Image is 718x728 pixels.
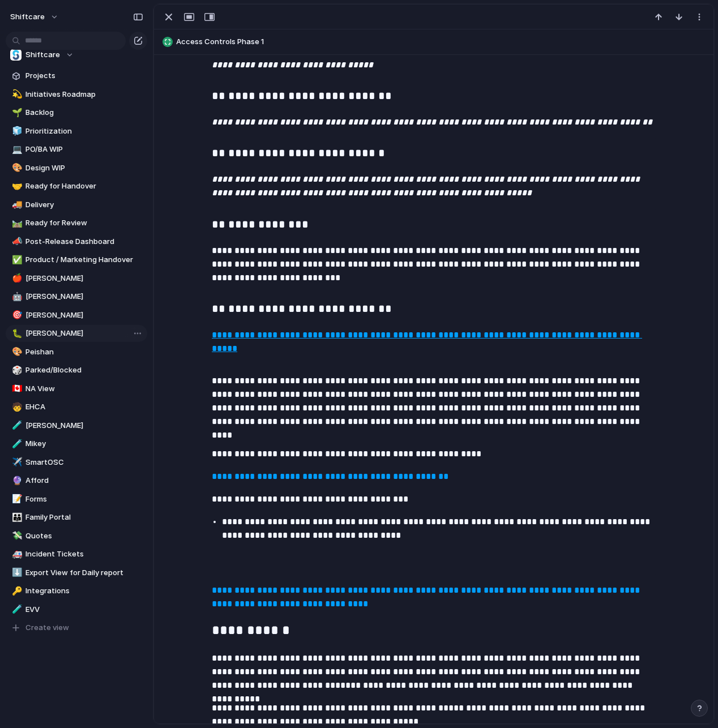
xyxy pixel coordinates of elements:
[10,475,22,486] button: 🔮
[6,270,147,287] a: 🍎[PERSON_NAME]
[25,604,143,615] span: EVV
[12,345,20,358] div: 🎨
[25,107,143,118] span: Backlog
[6,86,147,103] a: 💫Initiatives Roadmap
[10,438,22,449] button: 🧪
[12,566,20,579] div: ⬇️
[6,215,147,232] div: 🛤️Ready for Review
[10,567,22,579] button: ⬇️
[6,325,147,342] a: 🐛[PERSON_NAME]
[12,161,20,174] div: 🎨
[25,401,143,413] span: EHCA
[12,382,20,395] div: 🇨🇦
[6,141,147,158] a: 💻PO/BA WIP
[6,288,147,305] a: 🤖[PERSON_NAME]
[25,420,143,431] span: [PERSON_NAME]
[6,160,147,177] div: 🎨Design WIP
[10,273,22,284] button: 🍎
[6,472,147,489] a: 🔮Afford
[10,89,22,100] button: 💫
[6,67,147,84] a: Projects
[25,475,143,486] span: Afford
[10,254,22,265] button: ✅
[10,530,22,542] button: 💸
[6,528,147,545] a: 💸Quotes
[25,512,143,523] span: Family Portal
[176,36,708,48] span: Access Controls Phase 1
[25,585,143,597] span: Integrations
[10,604,22,615] button: 🧪
[25,126,143,137] span: Prioritization
[25,89,143,100] span: Initiatives Roadmap
[10,512,22,523] button: 👪
[25,199,143,211] span: Delivery
[12,327,20,340] div: 🐛
[12,106,20,119] div: 🌱
[12,438,20,451] div: 🧪
[6,46,147,63] button: Shiftcare
[25,254,143,265] span: Product / Marketing Handover
[6,601,147,618] a: 🧪EVV
[6,362,147,379] a: 🎲Parked/Blocked
[6,546,147,563] a: 🚑Incident Tickets
[10,107,22,118] button: 🌱
[12,529,20,542] div: 💸
[25,438,143,449] span: Mikey
[12,235,20,248] div: 📣
[6,435,147,452] a: 🧪Mikey
[12,198,20,211] div: 🚚
[6,380,147,397] a: 🇨🇦NA View
[25,530,143,542] span: Quotes
[6,123,147,140] a: 🧊Prioritization
[10,310,22,321] button: 🎯
[10,11,45,23] span: shiftcare
[25,457,143,468] span: SmartOSC
[10,549,22,560] button: 🚑
[6,417,147,434] a: 🧪[PERSON_NAME]
[25,162,143,174] span: Design WIP
[12,419,20,432] div: 🧪
[6,454,147,471] a: ✈️SmartOSC
[6,233,147,250] a: 📣Post-Release Dashboard
[25,549,143,560] span: Incident Tickets
[6,251,147,268] a: ✅Product / Marketing Handover
[12,254,20,267] div: ✅
[6,583,147,599] a: 🔑Integrations
[25,291,143,302] span: [PERSON_NAME]
[6,307,147,324] a: 🎯[PERSON_NAME]
[12,180,20,193] div: 🤝
[12,290,20,303] div: 🤖
[6,178,147,195] div: 🤝Ready for Handover
[12,143,20,156] div: 💻
[10,346,22,358] button: 🎨
[10,291,22,302] button: 🤖
[12,585,20,598] div: 🔑
[10,457,22,468] button: ✈️
[25,567,143,579] span: Export View for Daily report
[25,346,143,358] span: Peishan
[12,603,20,616] div: 🧪
[10,217,22,229] button: 🛤️
[6,399,147,416] a: 🧒EHCA
[12,474,20,487] div: 🔮
[6,104,147,121] a: 🌱Backlog
[12,217,20,230] div: 🛤️
[12,88,20,101] div: 💫
[25,144,143,155] span: PO/BA WIP
[6,564,147,581] a: ⬇️Export View for Daily report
